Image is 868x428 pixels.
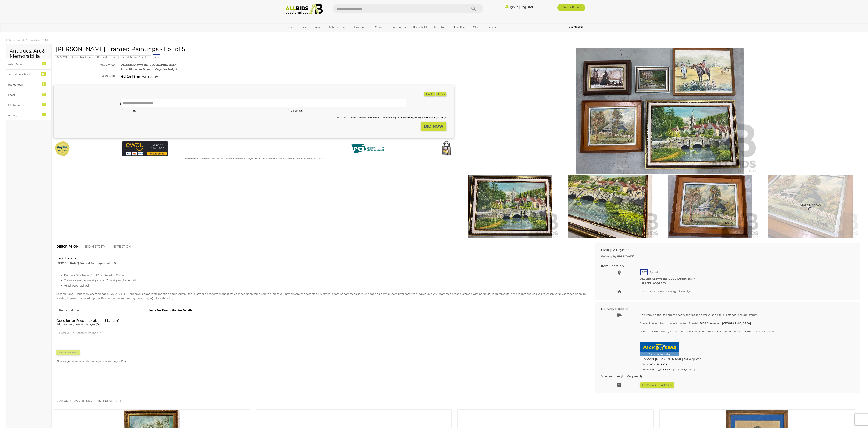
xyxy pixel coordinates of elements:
div: Australian School [8,72,40,77]
a: sign in [65,360,73,363]
span: ( ) [139,75,160,78]
h2: Item Location [601,264,849,268]
img: Allbids.com.au [283,4,325,14]
a: Asian School 9 [6,59,51,69]
small: This Item will incur a Buyer's Premium of 22.5% including GST. [337,116,446,119]
b: Contact Us [569,25,583,28]
mark: 54047-3 [55,55,69,59]
img: Secured by Rapid SSL [439,141,454,156]
span: [DATE] 7:15 PM [140,75,159,79]
strong: Item condition [59,309,79,312]
li: Frames Size from 18 x 23 cm to 42 x 57 cm [64,273,587,278]
a: 54047-3 [55,56,69,59]
h4: Contact [PERSON_NAME] for a quote [640,356,852,362]
a: Australian School 13 [6,69,51,80]
a: INSPECTION [109,241,134,252]
img: Unknown Artist Framed Paintings - Lot of 5 [461,175,559,238]
div: Photography [8,103,40,107]
a: Sign In [505,5,518,9]
img: PCI DSS compliant [348,141,387,156]
button: Watch [424,92,435,96]
mark: Local Business [70,55,94,59]
div: Indigenous [8,83,40,87]
a: Sports [485,24,498,30]
p: Second Hand - inspection recommended. Whilst ALLBIDS endeavour as policy to mention significant f... [56,292,587,301]
a: Industrial [432,24,449,30]
a: Charity [373,24,387,30]
a: Local 7 [6,90,51,100]
label: INSTANT [122,109,138,113]
a: BID HISTORY [82,241,108,252]
button: BID NOW [421,122,446,131]
h2: Antiques, Art & Memorabilia [10,48,48,59]
p: This item is either too big, too heavy, too fragile and/or valuable for our standard courier frei... [640,313,852,317]
span: | [519,5,520,9]
h2: Delivery Options [601,307,849,311]
a: Local Business [70,56,94,59]
p: Please to contact the consignment manager (DK) [56,359,587,363]
a: Household [410,24,429,30]
strong: [STREET_ADDRESS] [640,282,667,285]
b: A WINNING BID IS A BINDING CONTRACT [401,116,446,119]
mark: Emporium Art [95,55,119,59]
div: 7 [42,82,46,86]
a: Indigenous 7 [6,80,51,90]
a: Photography 2 [6,100,51,110]
h5: Email: [640,367,852,372]
div: Local [8,93,40,97]
img: Official PayPal Seal [55,141,70,156]
strong: Used - See Description for Details [148,309,192,312]
li: Watch this item [424,92,435,96]
a: DESCRIPTION [54,241,81,252]
div: Set to close [51,74,118,78]
a: [GEOGRAPHIC_DATA] [284,30,316,37]
span: Fyshwick [648,270,662,275]
strong: BID NOW [424,124,443,128]
a: Contact Us [569,25,584,29]
small: Mastercard & Visa transactions will incur an additional 1.9% fee. Paypal will incur an additional... [185,158,324,160]
a: Jewellery [451,24,468,30]
a: Cars [284,24,294,30]
button: Search [464,4,483,13]
div: Asian School [8,62,40,67]
h2: Similar items you may be interested in [56,400,853,403]
a: Office [471,24,483,30]
a: Computers [389,24,408,30]
span: Ask the consignment manager (DK) [56,323,101,326]
img: Unknown Artist Framed Paintings - Lot of 5 [661,175,759,238]
h2: Special Freight Request [601,374,849,378]
h2: Question or Feedback about this item? [56,319,587,327]
img: Unknown Artist Framed Paintings - Lot of 5 [561,175,659,238]
strong: ALLBIDS Showroom [GEOGRAPHIC_DATA] [121,63,177,66]
h5: Phone: [640,362,852,367]
a: [EMAIL_ADDRESS][DOMAIN_NAME] [649,368,695,371]
label: MAXIMUM [286,109,303,113]
b: ALLBIDS Showroom [GEOGRAPHIC_DATA] [695,322,751,325]
div: 9 [42,62,46,65]
img: Fyshwick-AllBids-GETAQUOTE.png [640,342,679,356]
a: 02 6280 8008 [650,363,667,366]
div: 7 [42,93,46,96]
h2: Item Details [56,257,587,260]
div: 13 [41,72,46,76]
div: 2 [42,103,46,106]
a: Art [44,38,48,41]
p: You will be required to collect the item from . [640,321,852,326]
a: Local Estate Auction [120,56,151,59]
img: eWAY Payment Gateway [122,141,168,156]
p: You can also organise your own courier or contact our Trusted Shipping Partner for overweight goo... [640,329,852,334]
a: Trucks [297,24,310,30]
mark: Local Estate Auction [120,55,151,59]
a: Sell with us [557,4,585,11]
span: Local Pickup or Buyer to Organise Freight [640,290,692,293]
h1: [PERSON_NAME] Framed Paintings - Lot of 5 [55,46,453,52]
span: ACT [153,54,160,60]
span: ACT [640,269,648,275]
img: Unknown Artist Framed Paintings - Lot of 5 [562,48,758,174]
strong: Local Pickup or Buyer to Organise Freight [121,68,177,71]
a: Wine [312,24,324,30]
strong: [PERSON_NAME] Framed Paintings - Lot of 5 [56,262,116,265]
li: Three signed lower right and One signed lower left [64,278,587,283]
button: Contact our Freight team [640,382,674,388]
strong: 6d 2h 19m [121,75,139,79]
